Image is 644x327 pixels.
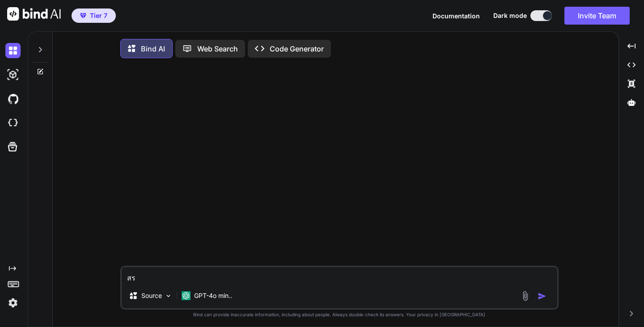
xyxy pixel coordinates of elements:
[5,67,21,82] img: darkAi-studio
[564,7,630,25] button: Invite Team
[194,291,232,300] p: GPT-4o min..
[165,292,172,300] img: Pick Models
[197,43,238,54] p: Web Search
[270,43,324,54] p: Code Generator
[5,91,21,106] img: githubDark
[122,267,557,283] textarea: สร
[141,43,165,54] p: Bind AI
[432,12,480,20] span: Documentation
[432,11,480,21] button: Documentation
[80,13,86,18] img: premium
[5,43,21,58] img: darkChat
[538,292,547,301] img: icon
[520,291,530,301] img: attachment
[7,7,61,21] img: Bind AI
[90,11,107,20] span: Tier 7
[493,11,527,20] span: Dark mode
[141,291,162,300] p: Source
[120,311,559,318] p: Bind can provide inaccurate information, including about people. Always double-check its answers....
[5,295,21,310] img: settings
[72,8,116,23] button: premiumTier 7
[182,291,191,300] img: GPT-4o mini
[5,115,21,131] img: cloudideIcon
